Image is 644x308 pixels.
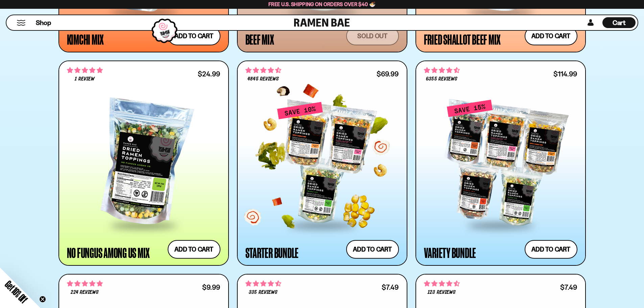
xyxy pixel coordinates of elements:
span: 335 reviews [249,290,277,295]
button: Add to cart [525,240,577,259]
button: Mobile Menu Trigger [17,20,26,26]
span: 4845 reviews [247,76,279,82]
div: $7.49 [382,284,399,290]
div: Variety Bundle [424,246,476,259]
a: Shop [36,17,51,28]
span: 6355 reviews [426,76,457,82]
a: 4.63 stars 6355 reviews $114.99 Variety Bundle Add to cart [415,61,586,266]
span: Get 10% Off [3,279,29,305]
button: Add to cart [346,240,399,259]
a: 5.00 stars 1 review $24.99 No Fungus Among Us Mix Add to cart [58,61,229,266]
div: $69.99 [377,71,399,77]
div: No Fungus Among Us Mix [67,246,150,259]
span: 123 reviews [428,290,455,295]
span: 4.63 stars [424,66,460,75]
span: 224 reviews [71,290,99,295]
span: 4.71 stars [245,66,281,75]
div: $24.99 [198,71,220,77]
a: Cart [602,15,636,30]
div: Beef Mix [245,33,274,45]
span: 4.76 stars [67,279,103,288]
div: Starter Bundle [245,246,299,259]
a: 4.71 stars 4845 reviews $69.99 Starter Bundle Add to cart [237,61,407,266]
span: Cart [613,19,626,27]
span: 5.00 stars [67,66,103,75]
span: 4.69 stars [424,279,460,288]
div: $114.99 [553,71,577,77]
span: 4.53 stars [245,279,281,288]
span: Free U.S. Shipping on Orders over $40 🍜 [268,1,376,7]
span: 1 review [75,76,94,82]
button: Close teaser [39,296,46,303]
div: $7.49 [560,284,577,290]
div: $9.99 [202,284,220,290]
button: Add to cart [168,240,220,259]
div: Kimchi Mix [67,33,104,45]
div: Fried Shallot Beef Mix [424,33,501,45]
span: Shop [36,18,51,27]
